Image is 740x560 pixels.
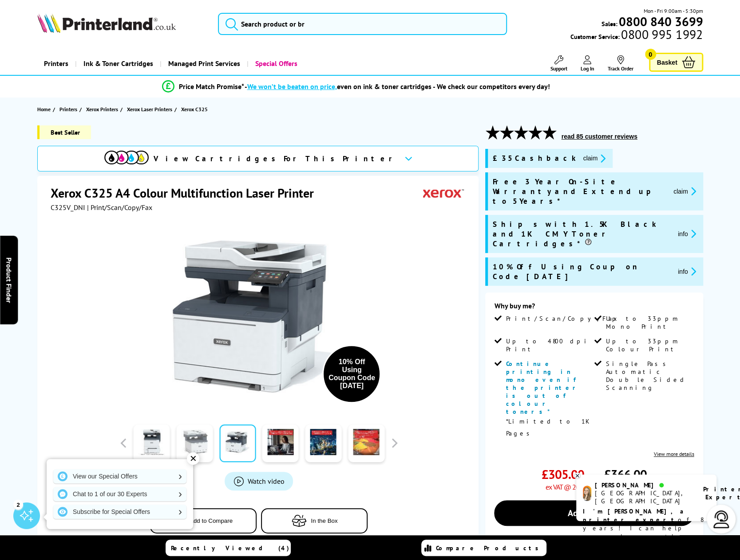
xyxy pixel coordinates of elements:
[53,505,186,519] a: Subscribe for Special Offers
[649,53,703,72] a: Basket 0
[550,65,567,72] span: Support
[492,219,670,249] span: Ships with 1.5K Black and 1K CMY Toner Cartridges*
[150,508,257,533] button: Add to Compare
[604,466,647,482] span: £366.00
[620,30,703,39] span: 0800 995 1992
[494,500,694,526] a: Add to Basket
[617,17,703,26] a: 0800 840 3699
[86,105,118,114] span: Xerox Printers
[59,105,79,114] a: Printers
[550,55,567,72] a: Support
[671,186,699,196] button: promo-description
[4,257,13,303] span: Product Finder
[644,7,703,15] span: Mon - Fri 9:00am - 5:30pm
[51,185,323,201] h1: Xerox C325 A4 Colour Multifunction Laser Printer
[605,315,692,331] span: Up to 33ppm Mono Print
[570,30,703,41] span: Customer Service:
[492,262,670,281] span: 10% Off Using Coupon Code [DATE]
[181,105,208,114] span: Xerox C325
[37,105,53,114] a: Home
[492,177,666,206] span: Free 3 Year On-Site Warranty and Extend up to 5 Years*
[190,517,233,524] span: Add to Compare
[605,337,692,353] span: Up to 33ppm Colour Print
[328,358,375,390] div: 10% Off Using Coupon Code [DATE]
[13,499,23,509] div: 2
[494,301,694,315] div: Why buy me?
[583,507,710,549] p: of 8 years! I can help you choose the right product
[605,360,692,392] span: Single Pass Automatic Double Sided Scanning
[506,337,592,353] span: Up to 4800 dpi Print
[581,55,594,72] a: Log In
[87,203,152,212] span: | Print/Scan/Copy/Fax
[558,132,640,140] button: read 85 customer reviews
[583,507,686,524] b: I'm [PERSON_NAME], a printer expert
[153,154,397,163] span: View Cartridges For This Printer
[181,105,210,114] a: Xerox C325
[506,315,620,323] span: Print/Scan/Copy/Fax
[608,55,633,72] a: Track Order
[542,466,584,482] span: £305.00
[171,544,289,552] span: Recently Viewed (4)
[37,13,207,35] a: Printerland Logo
[37,125,91,139] span: Best Seller
[595,489,692,505] div: [GEOGRAPHIC_DATA], [GEOGRAPHIC_DATA]
[595,481,692,489] div: [PERSON_NAME]
[546,482,584,491] span: ex VAT @ 20%
[86,105,120,114] a: Xerox Printers
[20,79,693,94] li: modal_Promise
[37,52,75,75] a: Printers
[247,82,336,91] span: We won’t be beaten on price,
[247,477,284,486] span: Watch video
[581,65,594,72] span: Log In
[218,13,507,35] input: Search product or br
[53,469,186,483] a: View our Special Offers
[187,452,199,465] div: ✕
[492,153,576,163] span: £35 Cashback
[59,105,77,114] span: Printers
[104,151,149,164] img: cmyk-icon.svg
[160,52,247,75] a: Managed Print Services
[127,105,172,114] span: Xerox Laser Printers
[675,266,699,276] button: promo-description
[247,52,304,75] a: Special Offers
[619,13,703,30] b: 0800 840 3699
[179,82,244,91] span: Price Match Promise*
[423,185,464,201] img: Xerox
[583,486,591,501] img: amy-livechat.png
[421,540,546,556] a: Compare Products
[645,49,656,60] span: 0
[244,82,550,91] div: - even on ink & toner cartridges - We check our competitors every day!
[506,416,592,439] p: *Limited to 1K Pages
[166,540,291,556] a: Recently Viewed (4)
[83,52,153,75] span: Ink & Toner Cartridges
[654,451,694,457] a: View more details
[127,105,174,114] a: Xerox Laser Printers
[311,517,337,524] span: In the Box
[601,19,617,28] span: Sales:
[261,508,368,533] button: In the Box
[37,105,51,114] span: Home
[75,52,160,75] a: Ink & Toner Cartridges
[675,229,699,239] button: promo-description
[51,203,85,212] span: C325V_DNI
[37,13,176,33] img: Printerland Logo
[580,153,608,163] button: promo-description
[53,487,186,501] a: Chat to 1 of our 30 Experts
[506,360,580,416] span: Continue printing in mono even if the printer is out of colour toners*
[657,56,677,68] span: Basket
[436,544,543,552] span: Compare Products
[712,510,730,528] img: user-headset-light.svg
[225,472,293,490] a: Product_All_Videos
[172,229,346,403] img: Xerox C325 Thumbnail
